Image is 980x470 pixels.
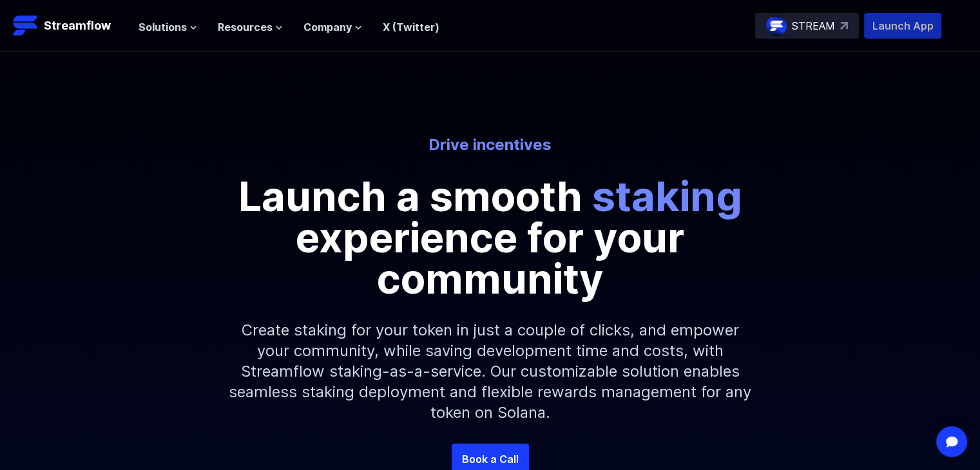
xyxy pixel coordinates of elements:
[139,19,197,35] button: Solutions
[139,19,187,35] span: Solutions
[864,13,941,39] button: Launch App
[133,135,847,155] p: Drive incentives
[303,19,352,35] span: Company
[218,19,273,35] span: Resources
[383,21,439,33] a: X (Twitter)
[13,13,126,39] a: Streamflow
[840,22,848,30] img: top-right-arrow.svg
[936,426,967,457] div: Open Intercom Messenger
[13,13,39,39] img: Streamflow Logo
[766,15,787,36] img: streamflow-logo-circle.png
[792,18,835,33] p: STREAM
[44,17,111,35] p: Streamflow
[592,171,742,221] span: staking
[218,19,283,35] button: Resources
[303,19,362,35] button: Company
[213,299,767,444] p: Create staking for your token in just a couple of clicks, and empower your community, while savin...
[200,176,780,299] p: Launch a smooth experience for your community
[755,13,859,39] a: STREAM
